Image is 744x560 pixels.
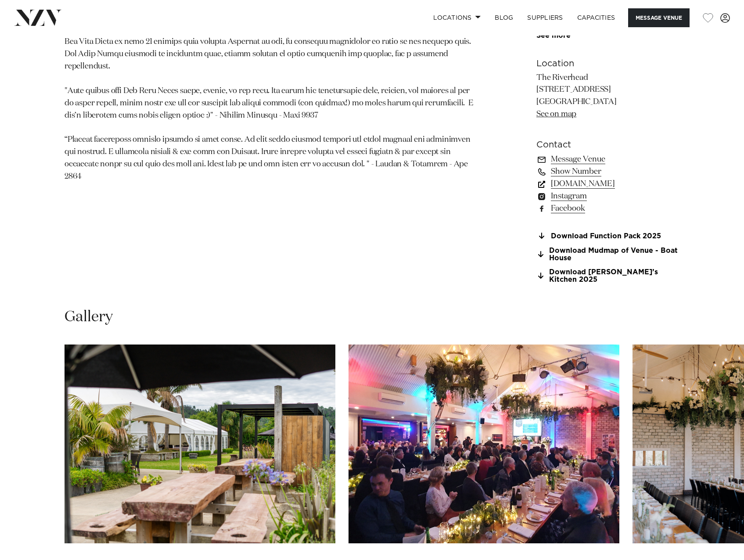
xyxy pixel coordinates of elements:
h2: Gallery [65,307,113,327]
button: Message Venue [628,8,690,27]
a: BLOG [488,8,520,27]
a: SUPPLIERS [520,8,570,27]
a: Message Venue [536,153,679,165]
a: Show Number [536,165,679,178]
h6: Location [536,57,679,70]
p: The Riverhead [STREET_ADDRESS] [GEOGRAPHIC_DATA] [536,72,679,121]
a: [DOMAIN_NAME] [536,178,679,190]
a: Download [PERSON_NAME]’s Kitchen 2025 [536,269,679,284]
a: Download Mudmap of Venue - Boat House [536,247,679,262]
swiper-slide: 2 / 19 [349,345,619,543]
a: Locations [426,8,488,27]
a: See on map [536,110,576,118]
img: nzv-logo.png [14,10,62,25]
a: Facebook [536,202,679,215]
a: Download Function Pack 2025 [536,232,679,240]
a: Instagram [536,190,679,202]
a: Capacities [570,8,622,27]
swiper-slide: 1 / 19 [65,345,335,543]
h6: Contact [536,138,679,151]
